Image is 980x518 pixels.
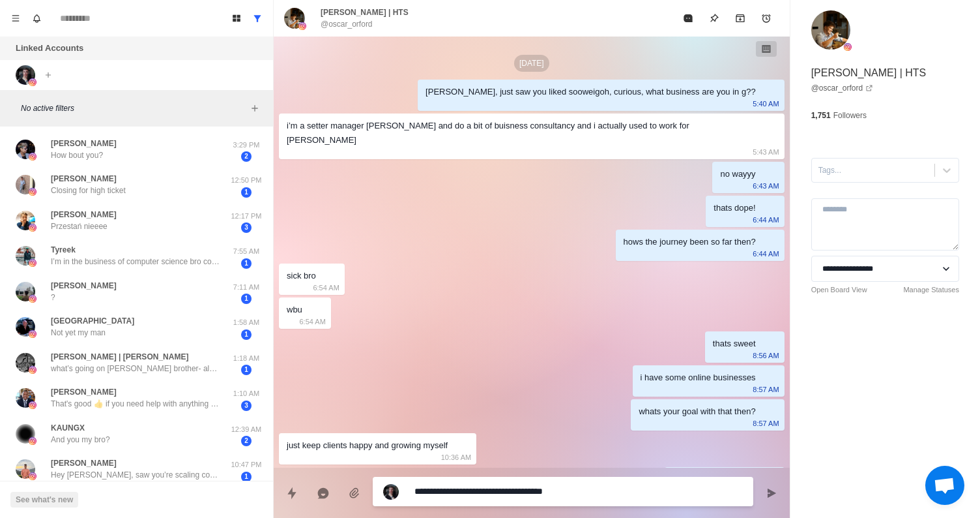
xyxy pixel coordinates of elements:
[51,209,117,221] p: [PERSON_NAME]
[29,401,36,409] img: picture
[641,371,756,385] div: i have some online businesses
[51,434,110,446] p: And you my bro?
[720,167,755,181] div: no wayyy
[811,10,850,50] img: picture
[51,221,108,232] p: Przestań nieeee
[16,175,35,194] img: picture
[16,353,35,373] img: picture
[51,398,220,410] p: That's good 👍 if you need help with anything let me know...just the copywriting stuff 😂😂
[713,201,755,215] div: thats dope!
[300,314,326,329] p: 6:54 AM
[29,330,36,338] img: picture
[247,100,263,116] button: Add filters
[51,256,220,267] p: I’m in the business of computer science bro constantly working and learning 😂 how about yourself ...
[341,480,367,506] button: Add media
[29,366,36,374] img: picture
[51,173,117,185] p: [PERSON_NAME]
[758,480,785,506] button: Send message
[51,185,126,196] p: Closing for high ticket
[624,235,756,249] div: hows the journey been so far then?
[753,348,779,363] p: 8:56 AM
[241,258,252,269] span: 1
[247,8,268,29] button: Show all conversations
[241,151,252,162] span: 2
[321,7,409,18] p: [PERSON_NAME] | HTS
[5,8,26,29] button: Menu
[51,138,117,149] p: [PERSON_NAME]
[241,401,252,411] span: 3
[287,438,448,453] div: just keep clients happy and growing myself
[727,5,753,31] button: Archive
[241,329,252,340] span: 1
[441,450,471,465] p: 10:36 AM
[298,22,306,30] img: picture
[51,327,106,339] p: Not yet my man
[241,294,252,304] span: 1
[241,222,252,233] span: 3
[701,5,727,31] button: Pin
[51,149,103,161] p: How bout you?
[230,317,263,328] p: 1:58 AM
[26,8,47,29] button: Notifications
[811,82,874,94] a: @oscar_orford
[51,315,134,327] p: [GEOGRAPHIC_DATA]
[313,281,339,295] p: 6:54 AM
[16,317,35,337] img: picture
[514,55,549,72] p: [DATE]
[29,472,36,480] img: picture
[230,424,263,435] p: 12:39 AM
[29,188,36,196] img: picture
[639,404,755,419] div: whats your goal with that then?
[16,211,35,230] img: picture
[51,363,220,374] p: what’s going on [PERSON_NAME] brother- always keen to network with other entrepreneurs in the spa...
[10,492,78,508] button: See what's new
[230,459,263,470] p: 10:47 PM
[230,388,263,399] p: 1:10 AM
[16,140,35,159] img: picture
[29,437,36,445] img: picture
[753,97,779,111] p: 5:40 AM
[284,8,305,29] img: picture
[51,457,117,469] p: [PERSON_NAME]
[383,484,399,500] img: picture
[753,247,779,261] p: 6:44 AM
[811,65,927,81] p: [PERSON_NAME] | HTS
[51,422,85,434] p: KAUNGX
[753,5,779,31] button: Add reminder
[51,386,117,398] p: [PERSON_NAME]
[241,472,252,482] span: 1
[811,110,831,121] p: 1,751
[844,43,852,51] img: picture
[29,153,36,160] img: picture
[230,353,263,364] p: 1:18 AM
[753,179,779,193] p: 6:43 AM
[51,244,76,256] p: Tyreek
[675,5,701,31] button: Mark as read
[241,436,252,446] span: 2
[925,466,964,505] div: Open chat
[16,282,35,301] img: picture
[287,269,316,283] div: sick bro
[241,187,252,198] span: 1
[287,119,756,147] div: i’m a setter manager [PERSON_NAME] and do a bit of buisness consultancy and i actually used to wo...
[16,42,83,55] p: Linked Accounts
[226,8,247,29] button: Board View
[51,469,220,481] p: Hey [PERSON_NAME], saw you’re scaling coaches & agency with performance. Actually, I was a setter...
[425,85,756,99] div: [PERSON_NAME], just saw you liked sooweigoh, curious, what business are you in g??
[230,282,263,293] p: 7:11 AM
[811,284,867,296] a: Open Board View
[321,18,373,30] p: @oscar_orford
[29,259,36,267] img: picture
[16,424,35,444] img: picture
[903,284,959,296] a: Manage Statuses
[51,292,55,303] p: ?
[230,175,263,186] p: 12:50 PM
[16,246,35,266] img: picture
[16,459,35,479] img: picture
[29,78,36,86] img: picture
[310,480,336,506] button: Reply with AI
[753,145,779,159] p: 5:43 AM
[753,382,779,397] p: 8:57 AM
[833,110,867,121] p: Followers
[21,102,247,114] p: No active filters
